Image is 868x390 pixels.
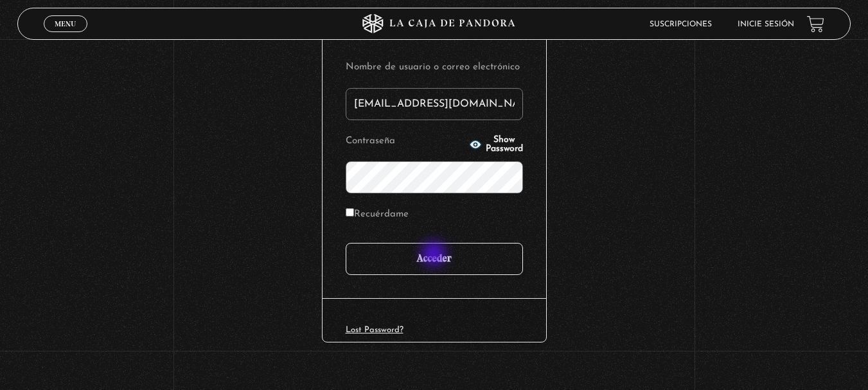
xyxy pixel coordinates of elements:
span: Show Password [486,136,523,154]
a: Lost Password? [346,326,403,334]
a: Suscripciones [650,21,712,28]
label: Contraseña [346,132,465,152]
input: Acceder [346,243,523,275]
span: Menu [55,20,76,28]
button: Show Password [469,136,523,154]
label: Recuérdame [346,205,409,225]
a: Inicie sesión [738,21,794,28]
input: Recuérdame [346,208,354,217]
span: Cerrar [50,31,80,40]
a: View your shopping cart [807,15,824,33]
label: Nombre de usuario o correo electrónico [346,58,523,78]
